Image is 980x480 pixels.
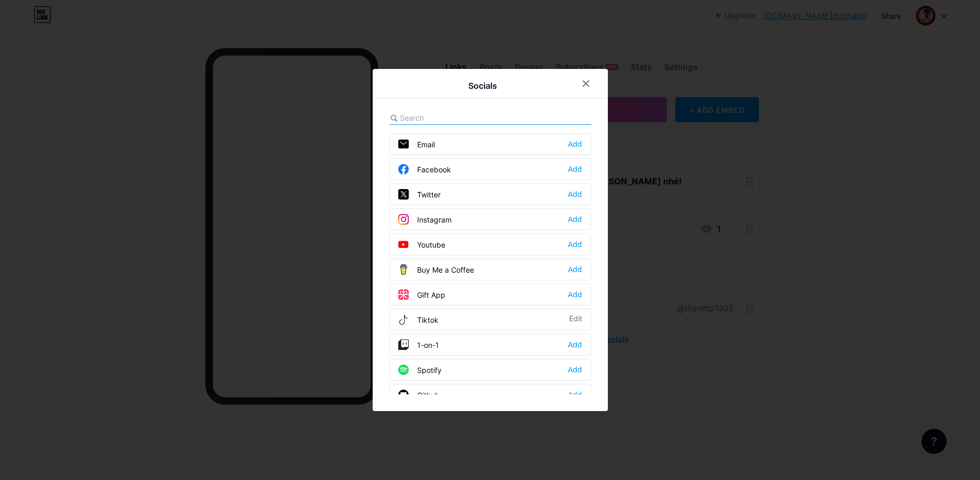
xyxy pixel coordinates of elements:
div: 1-on-1 [398,339,439,350]
div: Gift App [398,289,445,300]
div: Tiktok [398,314,439,325]
div: Add [568,264,582,275]
div: Instagram [398,214,452,225]
div: Email [398,139,435,149]
div: Add [568,214,582,225]
div: Github [398,390,440,400]
div: Add [568,239,582,250]
div: Edit [569,314,582,325]
input: Search [400,112,515,123]
div: Spotify [398,365,442,375]
div: Add [568,289,582,300]
div: Buy Me a Coffee [398,264,474,275]
div: Add [568,365,582,375]
div: Add [568,339,582,350]
div: Youtube [398,239,445,250]
div: Facebook [398,164,451,174]
div: Twitter [398,189,441,200]
div: Add [568,189,582,200]
div: Socials [468,79,497,92]
div: Add [568,164,582,174]
div: Add [568,139,582,149]
div: Add [568,390,582,400]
